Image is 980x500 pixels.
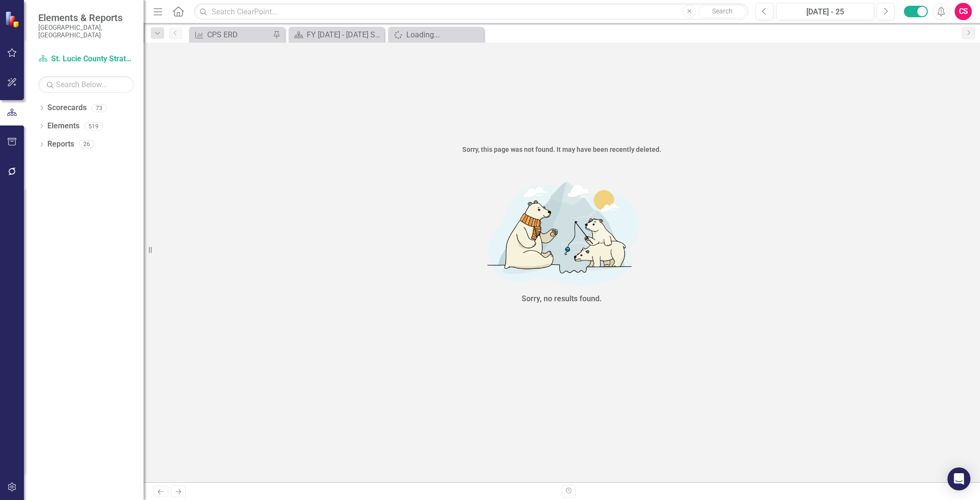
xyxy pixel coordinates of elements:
[406,29,481,41] div: Loading...
[390,29,481,41] a: Loading...
[522,293,602,304] div: Sorry, no results found.
[38,23,134,39] small: [GEOGRAPHIC_DATA], [GEOGRAPHIC_DATA]
[776,3,874,20] button: [DATE] - 25
[84,122,103,130] div: 519
[38,54,134,65] a: St. Lucie County Strategic Plan
[47,102,87,114] a: Scorecards
[47,139,74,150] a: Reports
[955,3,972,20] button: CS
[194,3,748,20] input: Search ClearPoint...
[698,5,746,18] button: Search
[144,145,980,154] div: Sorry, this page was not found. It may have been recently deleted.
[5,11,22,28] img: ClearPoint Strategy
[291,29,382,41] a: FY [DATE] - [DATE] Strategic Plan
[191,29,270,41] a: CPS ERD
[780,6,871,18] div: [DATE] - 25
[38,76,134,93] input: Search Below...
[91,104,107,112] div: 73
[79,140,94,148] div: 26
[418,174,705,290] img: No results found
[307,29,382,41] div: FY [DATE] - [DATE] Strategic Plan
[712,7,733,15] span: Search
[947,467,970,490] div: Open Intercom Messenger
[38,12,134,23] span: Elements & Reports
[207,29,270,41] div: CPS ERD
[47,121,79,132] a: Elements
